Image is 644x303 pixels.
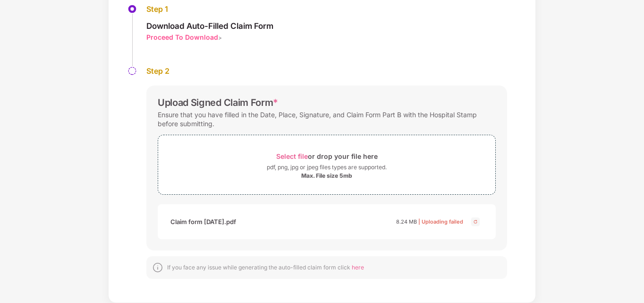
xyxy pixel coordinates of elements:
img: svg+xml;base64,PHN2ZyBpZD0iQ3Jvc3MtMjR4MjQiIHhtbG5zPSJodHRwOi8vd3d3LnczLm9yZy8yMDAwL3N2ZyIgd2lkdG... [470,216,481,227]
div: Proceed To Download [146,33,218,42]
span: Select fileor drop your file herepdf, png, jpg or jpeg files types are supported.Max. File size 5mb [158,142,495,187]
img: svg+xml;base64,PHN2ZyBpZD0iSW5mb18tXzMyeDMyIiBkYXRhLW5hbWU9IkluZm8gLSAzMngzMiIgeG1sbnM9Imh0dHA6Ly... [152,262,163,273]
div: Step 2 [146,66,507,76]
div: Step 1 [146,4,273,14]
div: Upload Signed Claim Form [158,97,278,108]
span: | Uploading failed [418,218,463,225]
div: or drop your file here [276,150,378,163]
span: 8.24 MB [396,218,417,225]
span: Select file [276,152,308,160]
div: Ensure that you have filled in the Date, Place, Signature, and Claim Form Part B with the Hospita... [158,108,496,130]
div: If you face any issue while generating the auto-filled claim form click [167,264,364,271]
img: svg+xml;base64,PHN2ZyBpZD0iU3RlcC1QZW5kaW5nLTMyeDMyIiB4bWxucz0iaHR0cDovL3d3dy53My5vcmcvMjAwMC9zdm... [127,66,137,76]
div: Download Auto-Filled Claim Form [146,21,273,31]
span: > [218,34,222,41]
span: here [352,264,364,271]
div: pdf, png, jpg or jpeg files types are supported. [267,163,387,172]
div: Max. File size 5mb [301,172,352,180]
div: Claim form [DATE].pdf [170,214,236,230]
img: svg+xml;base64,PHN2ZyBpZD0iU3RlcC1BY3RpdmUtMzJ4MzIiIHhtbG5zPSJodHRwOi8vd3d3LnczLm9yZy8yMDAwL3N2Zy... [127,4,137,14]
